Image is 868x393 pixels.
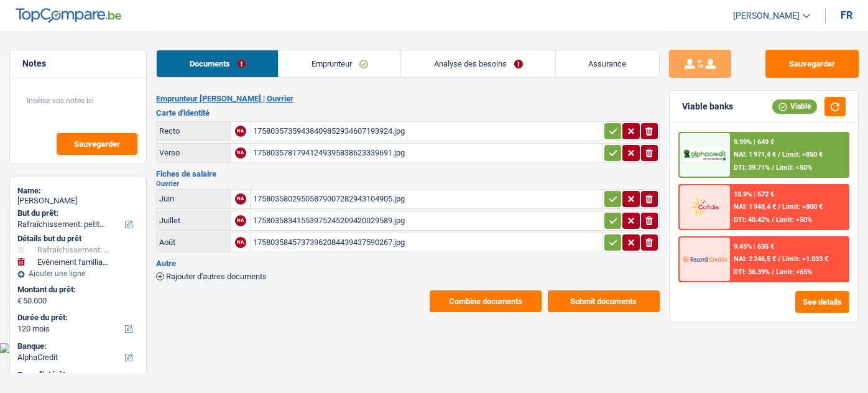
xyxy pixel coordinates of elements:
span: Sauvegarder [74,140,120,148]
div: Viable banks [682,101,733,112]
button: Sauvegarder [57,133,137,155]
span: € [17,296,22,306]
h3: Carte d'identité [156,109,660,117]
div: fr [841,9,852,21]
button: See details [795,291,849,313]
span: Limit: >850 € [782,150,823,159]
h2: Ouvrier [156,180,660,187]
div: Juin [159,194,228,203]
span: Limit: <50% [776,164,812,172]
span: DTI: 39.71% [734,164,770,172]
div: 17580358029505879007282943104905.jpg [253,190,599,208]
span: Limit: >1.033 € [782,255,828,263]
div: Août [159,238,228,247]
span: NAI: 1 971,4 € [734,150,776,159]
h3: Fiches de salaire [156,170,660,178]
div: NA [235,193,246,205]
div: 9.45% | 635 € [734,243,774,251]
div: Viable [772,99,817,113]
div: Name: [17,186,139,196]
div: Ajouter une ligne [17,269,139,278]
span: / [772,164,774,172]
span: / [778,203,780,211]
span: / [772,216,774,224]
a: Analyse des besoins [401,50,555,77]
div: 17580357359438409852934607193924.jpg [253,122,599,141]
a: [PERSON_NAME] [723,6,810,26]
span: DTI: 36.39% [734,268,770,276]
div: Détails but du prêt [17,234,139,244]
button: Sauvegarder [765,50,859,78]
span: [PERSON_NAME] [733,11,800,21]
span: / [778,255,780,263]
h3: Autre [156,259,660,267]
div: 9.99% | 649 € [734,138,774,146]
h5: Notes [22,58,134,69]
span: DTI: 40.42% [734,216,770,224]
div: 10.9% | 672 € [734,190,774,198]
h2: Emprunteur [PERSON_NAME] | Ouvrier [156,94,660,104]
div: NA [235,147,246,159]
img: Record Credits [683,248,727,270]
div: NA [235,215,246,226]
div: 17580358457373962084439437590267.jpg [253,233,599,252]
button: Combine documents [430,290,542,312]
a: Emprunteur [279,50,400,77]
button: Rajouter d'autres documents [156,272,267,280]
span: / [778,150,780,159]
span: Limit: >800 € [782,203,823,211]
label: Montant du prêt: [17,285,136,295]
div: Juillet [159,216,228,225]
span: NAI: 1 948,4 € [734,203,776,211]
button: Submit documents [548,290,660,312]
div: [PERSON_NAME] [17,196,139,206]
span: Limit: <50% [776,216,812,224]
img: Cofidis [683,196,727,218]
label: Taux d'intérêt: [17,370,136,380]
div: 17580357817941249395838623339691.jpg [253,144,599,162]
label: Durée du prêt: [17,313,136,323]
label: Banque: [17,341,136,351]
a: Documents [157,50,278,77]
a: Assurance [556,50,659,77]
div: Recto [159,126,228,136]
label: But du prêt: [17,208,136,218]
span: / [772,268,774,276]
span: Limit: <65% [776,268,812,276]
div: Verso [159,148,228,157]
div: NA [235,126,246,137]
img: AlphaCredit [683,148,727,162]
span: Rajouter d'autres documents [166,272,267,280]
img: TopCompare Logo [16,8,121,23]
div: NA [235,237,246,248]
div: 17580358341553975245209420029589.jpg [253,211,599,230]
span: NAI: 2 246,5 € [734,255,776,263]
